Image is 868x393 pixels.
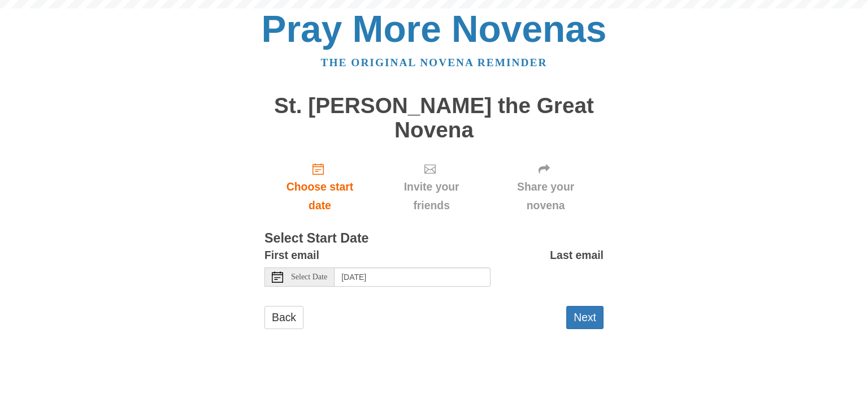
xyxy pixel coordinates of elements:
h1: St. [PERSON_NAME] the Great Novena [264,94,604,142]
div: Click "Next" to confirm your start date first. [375,153,488,221]
span: Invite your friends [387,178,476,215]
span: Choose start date [276,178,364,215]
button: Next [566,306,604,329]
span: Share your novena [499,178,592,215]
div: Click "Next" to confirm your start date first. [488,153,604,221]
a: Pray More Novenas [262,8,607,50]
span: Select Date [291,273,327,281]
a: Back [264,306,303,329]
a: Choose start date [264,153,375,221]
label: First email [264,246,319,265]
label: Last email [550,246,604,265]
a: The original novena reminder [321,57,548,68]
h3: Select Start Date [264,231,604,246]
